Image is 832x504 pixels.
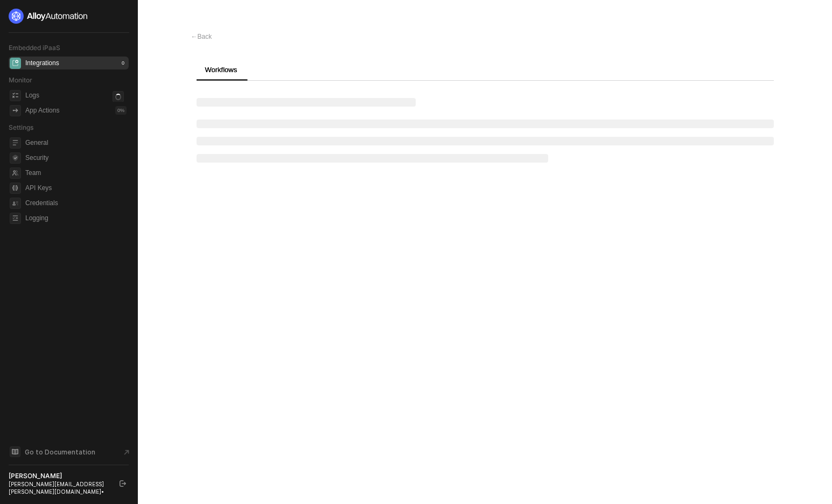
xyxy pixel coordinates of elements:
[115,106,127,115] div: 0 %
[205,66,237,74] span: Workflows
[9,472,110,480] div: [PERSON_NAME]
[121,447,132,458] span: document-arrow
[25,91,39,100] div: Logs
[9,480,110,495] div: [PERSON_NAME][EMAIL_ADDRESS][PERSON_NAME][DOMAIN_NAME] •
[120,59,127,67] div: 0
[10,167,21,179] span: team
[10,213,21,224] span: logging
[10,105,21,116] span: icon-app-actions
[10,58,21,69] span: integrations
[25,166,127,179] span: Team
[9,123,33,131] span: Settings
[10,198,21,209] span: credentials
[9,76,32,84] span: Monitor
[10,152,21,164] span: security
[9,445,129,458] a: Knowledge Base
[25,212,127,225] span: Logging
[10,137,21,149] span: general
[25,197,127,209] span: Credentials
[25,136,127,149] span: General
[25,447,95,457] span: Go to Documentation
[9,44,60,52] span: Embedded iPaaS
[25,151,127,164] span: Security
[10,446,20,457] span: documentation
[10,183,21,194] span: api-key
[9,9,129,24] a: logo
[25,181,127,194] span: API Keys
[25,106,59,115] div: App Actions
[10,90,21,101] span: icon-logs
[191,33,198,40] span: ←
[25,59,59,68] div: Integrations
[120,480,126,487] span: logout
[9,9,88,24] img: logo
[191,32,212,41] div: Back
[113,91,124,102] span: icon-loader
